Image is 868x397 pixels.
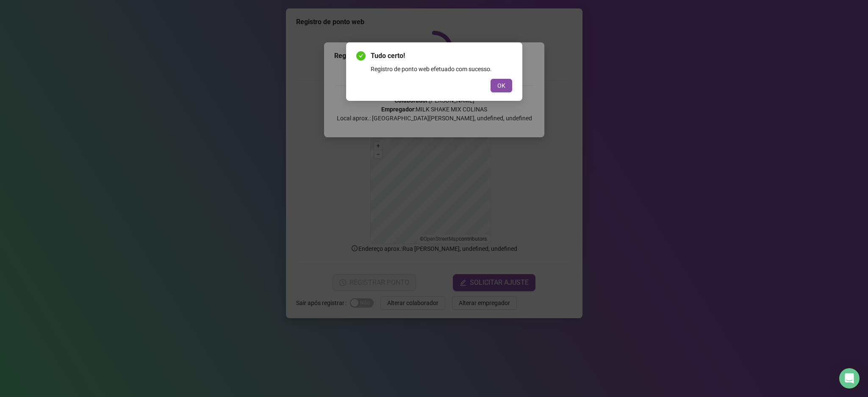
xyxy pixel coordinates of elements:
button: OK [491,79,512,92]
span: check-circle [356,51,366,61]
span: OK [497,81,505,90]
div: Registro de ponto web efetuado com sucesso. [371,64,512,74]
div: Open Intercom Messenger [839,368,860,389]
span: Tudo certo! [371,51,512,61]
